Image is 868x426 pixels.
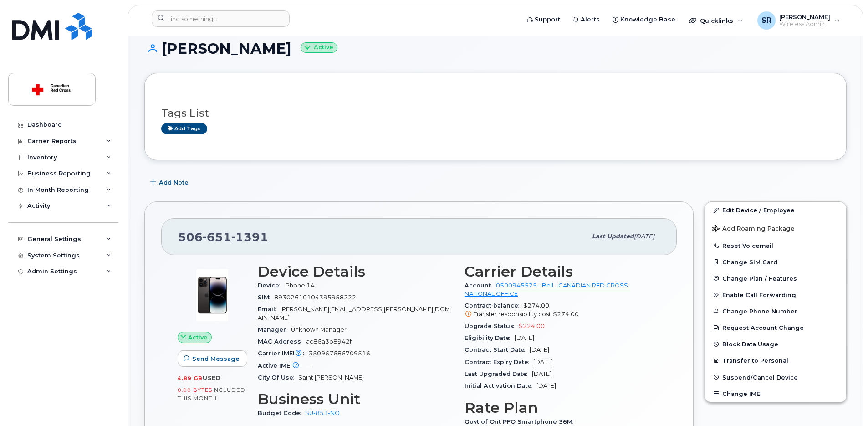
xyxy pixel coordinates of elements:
[258,263,454,280] h3: Device Details
[258,410,305,416] span: Budget Code
[203,230,231,244] span: 651
[192,354,240,363] span: Send Message
[705,237,846,254] button: Reset Voicemail
[465,282,496,289] span: Account
[258,391,454,407] h3: Business Unit
[705,385,846,402] button: Change IMEI
[722,275,797,282] span: Change Plan / Features
[258,306,450,321] span: [PERSON_NAME][EMAIL_ADDRESS][PERSON_NAME][DOMAIN_NAME]
[301,42,337,53] small: Active
[705,254,846,270] button: Change SIM Card
[533,359,553,365] span: [DATE]
[188,333,208,342] span: Active
[291,326,347,333] span: Unknown Manager
[306,338,352,345] span: ac86a3b8942f
[705,319,846,336] button: Request Account Change
[258,306,280,313] span: Email
[530,346,549,353] span: [DATE]
[465,302,523,309] span: Contract balance
[258,350,309,357] span: Carrier IMEI
[465,359,533,365] span: Contract Expiry Date
[203,375,221,381] span: used
[258,326,291,333] span: Manager
[779,21,830,28] span: Wireless Admin
[722,292,796,298] span: Enable Call Forwarding
[465,418,577,425] span: Govt of Ont PFO Smartphone 36M
[309,350,370,357] span: 350967686709516
[634,233,654,240] span: [DATE]
[178,386,245,401] span: included this month
[258,282,284,289] span: Device
[152,10,290,27] input: Find something...
[465,382,536,389] span: Initial Activation Date
[705,270,846,287] button: Change Plan / Features
[465,346,530,353] span: Contract Start Date
[284,282,315,289] span: iPhone 14
[705,352,846,369] button: Transfer to Personal
[465,323,519,329] span: Upgrade Status
[515,334,534,341] span: [DATE]
[465,334,515,341] span: Eligibility Date
[705,336,846,352] button: Block Data Usage
[159,178,189,187] span: Add Note
[144,174,196,190] button: Add Note
[532,370,551,377] span: [DATE]
[258,338,306,345] span: MAC Address
[258,362,306,369] span: Active IMEI
[553,311,579,318] span: $274.00
[274,294,356,301] span: 89302610104395958222
[465,282,630,297] a: 0500945525 - Bell - CANADIAN RED CROSS- NATIONAL OFFICE
[178,350,247,367] button: Send Message
[592,233,634,240] span: Last updated
[161,108,830,119] h3: Tags List
[178,230,268,244] span: 506
[305,410,340,416] a: SU-851-NO
[178,375,203,381] span: 4.89 GB
[705,369,846,385] button: Suspend/Cancel Device
[465,263,660,280] h3: Carrier Details
[231,230,268,244] span: 1391
[465,400,660,416] h3: Rate Plan
[705,287,846,303] button: Enable Call Forwarding
[712,225,795,234] span: Add Roaming Package
[258,294,274,301] span: SIM
[161,123,207,134] a: Add tags
[761,15,771,26] span: SR
[536,382,556,389] span: [DATE]
[306,362,312,369] span: —
[751,11,846,30] div: Shaun Rockett
[258,374,298,381] span: City Of Use
[705,219,846,237] button: Add Roaming Package
[178,387,212,393] span: 0.00 Bytes
[185,268,240,323] img: image20231002-3703462-njx0qo.jpeg
[144,41,847,56] h1: [PERSON_NAME]
[519,323,545,329] span: $224.00
[722,374,798,380] span: Suspend/Cancel Device
[474,311,551,318] span: Transfer responsibility cost
[705,202,846,218] a: Edit Device / Employee
[465,302,660,318] span: $274.00
[298,374,364,381] span: Saint [PERSON_NAME]
[705,303,846,319] button: Change Phone Number
[683,11,749,30] div: Quicklinks
[465,370,532,377] span: Last Upgraded Date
